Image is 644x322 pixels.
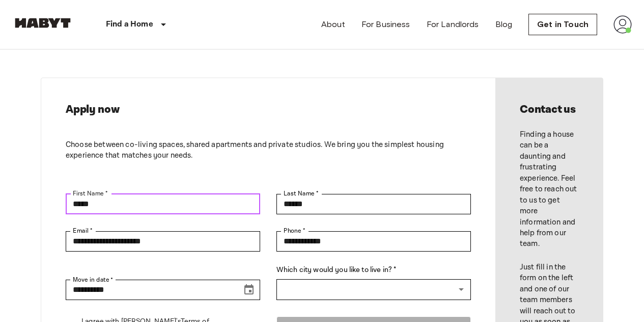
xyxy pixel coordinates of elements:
[73,189,108,198] label: First Name *
[73,275,114,284] label: Move in date
[66,139,471,161] p: Choose between co-living spaces, shared apartments and private studios. We bring you the simplest...
[361,18,410,31] a: For Business
[284,227,305,235] label: Phone *
[12,18,73,28] img: Habyt
[276,265,471,276] label: Which city would you like to live in? *
[427,18,479,31] a: For Landlords
[520,103,578,117] h2: Contact us
[520,129,578,250] p: Finding a house can be a daunting and frustrating experience. Feel free to reach out to us to get...
[106,18,153,31] p: Find a Home
[495,18,513,31] a: Blog
[66,103,471,117] h2: Apply now
[73,227,93,235] label: Email *
[284,189,319,198] label: Last Name *
[528,14,597,35] a: Get in Touch
[321,18,345,31] a: About
[613,15,632,34] img: avatar
[239,280,259,300] button: Choose date, selected date is Aug 18, 2025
